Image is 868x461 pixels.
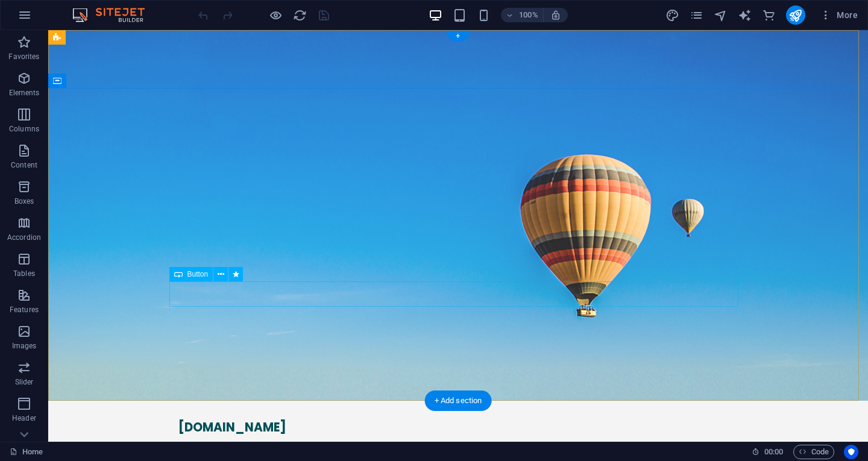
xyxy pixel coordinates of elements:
[9,88,40,98] p: Elements
[786,5,805,25] button: publish
[788,8,802,22] i: Publish
[752,445,784,459] h6: Session time
[12,341,37,351] p: Images
[12,413,36,423] p: Header
[665,8,679,22] i: Design (Ctrl+Alt+Y)
[8,52,39,61] p: Favorites
[773,447,775,456] span: :
[425,390,492,411] div: + Add section
[714,8,728,22] i: Navigator
[268,8,283,22] button: Click here to leave preview mode and continue editing
[793,445,834,459] button: Code
[815,5,863,25] button: More
[820,9,858,21] span: More
[665,8,680,22] button: design
[738,8,752,22] button: text_generator
[550,10,561,20] i: On resize automatically adjust zoom level to fit chosen device.
[11,160,37,170] p: Content
[14,196,34,206] p: Boxes
[13,269,35,278] p: Tables
[10,305,39,315] p: Features
[714,8,728,22] button: navigator
[764,445,783,459] span: 00 00
[187,271,209,278] span: Button
[844,445,858,459] button: Usercentrics
[7,233,41,242] p: Accordion
[501,8,544,22] button: 100%
[15,377,34,387] p: Slider
[762,8,776,22] button: commerce
[690,8,704,22] button: pages
[446,31,470,42] div: +
[519,8,538,22] h6: 100%
[738,8,752,22] i: AI Writer
[69,8,160,22] img: Editor Logo
[293,8,307,22] i: Reload page
[10,445,43,459] a: Click to cancel selection. Double-click to open Pages
[9,124,39,134] p: Columns
[799,445,829,459] span: Code
[292,8,307,22] button: reload
[762,8,776,22] i: Commerce
[690,8,703,22] i: Pages (Ctrl+Alt+S)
